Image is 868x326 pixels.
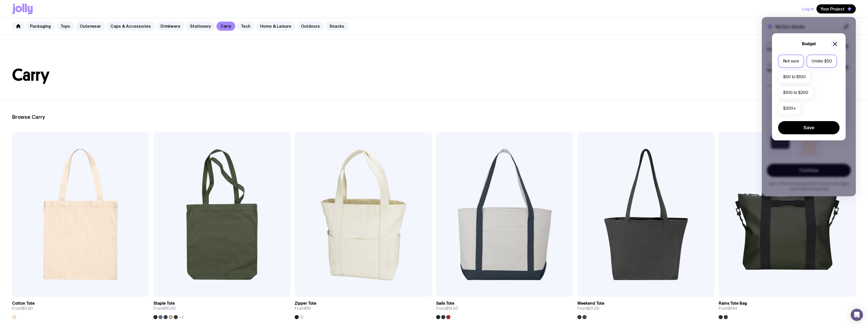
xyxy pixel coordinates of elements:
a: Packaging [26,22,55,31]
span: From [153,306,176,311]
h3: Sails Tote [436,301,454,306]
span: $3.50 [22,306,33,311]
h3: Weekend Tote [577,301,604,306]
a: Tech [237,22,255,31]
label: Not sure [778,55,804,68]
a: Home & Leisure [256,22,295,31]
h3: Cotton Tote [12,301,35,306]
span: $144 [728,306,737,311]
span: From [436,306,458,311]
button: Your Project [816,4,856,13]
h1: Carry [12,67,856,83]
span: $19.50 [446,306,458,311]
a: Tops [56,22,74,31]
div: Open Intercom Messenger [851,309,863,321]
label: $100 to $200 [778,86,813,99]
button: Save [778,121,840,134]
a: Outdoors [297,22,324,31]
a: Snacks [325,22,348,31]
button: Log In [802,4,814,13]
span: From [577,306,599,311]
span: From [12,306,33,311]
span: +2 [179,315,184,319]
h3: Staple Tote [153,301,175,306]
a: Stationery [186,22,215,31]
a: Zipper ToteFrom$19 [295,297,432,319]
a: Outerwear [76,22,105,31]
span: $21.50 [587,306,599,311]
label: Under $50 [807,55,837,68]
a: Staple ToteFrom$10.50+2 [153,297,291,319]
h3: Rains Tote Bag [719,301,747,306]
a: Drinkware [156,22,184,31]
label: $50 to $100 [778,70,811,84]
a: Carry [216,22,235,31]
h5: Budget [802,41,816,46]
span: $10.50 [163,306,176,311]
h2: Browse Carry [12,114,856,120]
h3: Zipper Tote [295,301,316,306]
a: Sails ToteFrom$19.50 [436,297,573,319]
span: From [719,306,737,311]
span: Your Project [820,6,845,11]
a: Cotton ToteFrom$3.50 [12,297,149,319]
label: $200+ [778,102,801,115]
a: Caps & Accessories [106,22,155,31]
a: Weekend ToteFrom$21.50 [577,297,715,319]
a: Rains Tote BagFrom$144 [719,297,856,319]
span: From [295,306,311,311]
span: $19 [304,306,311,311]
